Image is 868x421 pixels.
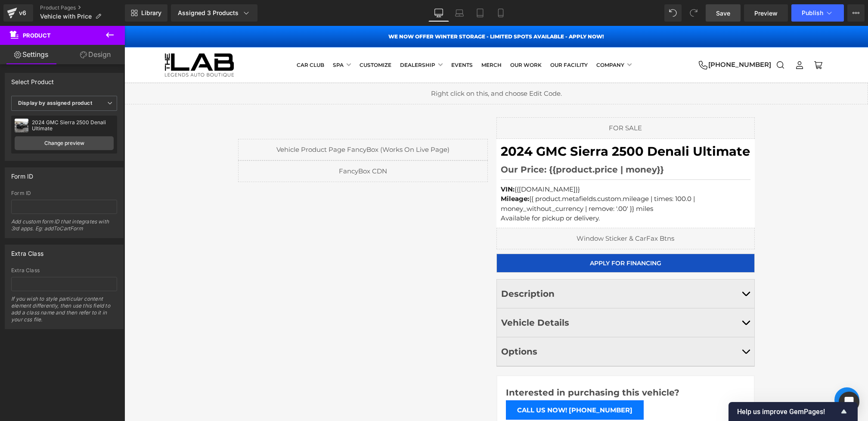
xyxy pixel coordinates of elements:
a: Preview [744,4,788,22]
span: APPLY FOR FINANCING [465,234,537,240]
p: Vehicle Details [377,289,613,305]
button: Undo [664,4,682,22]
b: VIN: [376,159,390,167]
p: Description [377,260,613,276]
a: Spa [208,32,226,46]
a: Merch [357,32,377,46]
span: Publish [802,9,823,16]
a: v6 [3,4,33,22]
span: CALL US NOW! [PHONE_NUMBER]‬ [393,381,508,387]
div: Form ID [11,168,33,180]
a: Tablet [470,4,490,22]
a: Company [472,32,507,46]
a: Our Facility [426,32,463,46]
a: WE NOW OFFER WINTER STORAGE - LIMITED SPOTS AVAILABLE - APPLY NOW! [264,7,480,14]
span: [PHONE_NUMBER] [584,35,647,43]
img: pImage [15,119,28,132]
a: Dealership [276,32,318,46]
a: New Library [125,4,167,22]
b: Mileage: [376,169,405,177]
a: Design [64,45,127,64]
a: Events [327,32,348,46]
a: [PHONE_NUMBER] [574,35,647,44]
a: Car Club [172,32,200,46]
b: Display by assigned product [18,100,92,106]
div: 2024 GMC Sierra 2500 Denali Ultimate [32,119,114,132]
button: Search [647,30,666,49]
span: Save [716,9,730,18]
a: Customize [235,32,267,46]
span: Help us improve GemPages! [737,408,839,416]
p: Our Price: {{product.price | money}} [376,138,626,149]
a: APPLY FOR FINANCING [372,228,630,247]
img: Call Us! [574,35,583,44]
div: Add custom form ID that integrates with 3rd apps. Eg: addToCartForm [11,218,117,238]
div: Assigned 3 Products [178,9,251,17]
span: Library [141,9,161,17]
span: Product [23,32,51,39]
a: Our Work [386,32,417,46]
div: Extra Class [11,245,43,257]
a: CALL US NOW! [PHONE_NUMBER]‬ [381,374,519,394]
span: Vehicle with Price [40,13,92,20]
a: Change preview [15,136,114,150]
img: THE LAB: Legends Auto Boutique [40,28,109,51]
p: Interested in purchasing this vehicle? [381,359,621,374]
div: Select Product [11,73,54,85]
div: If you wish to style particular content element differently, then use this field to add a class n... [11,295,117,329]
p: Options [377,318,613,333]
div: Extra Class [11,267,117,273]
a: Product Pages [40,4,125,11]
div: Open Intercom Messenger [839,392,859,412]
button: Redo [685,4,702,22]
a: Desktop [428,4,449,22]
button: More [847,4,865,22]
p: {{[DOMAIN_NAME]}} {{ product.metafields.custom.mileage | times: 100.0 | money_without_currency | ... [376,159,626,198]
button: Publish [791,4,844,22]
div: v6 [17,7,28,19]
div: Form ID [11,190,117,196]
span: Preview [754,9,778,18]
a: Mobile [490,4,511,22]
button: Show survey - Help us improve GemPages! [737,406,849,417]
a: Laptop [449,4,470,22]
span: 2024 GMC Sierra 2500 Denali Ultimate [376,117,626,134]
